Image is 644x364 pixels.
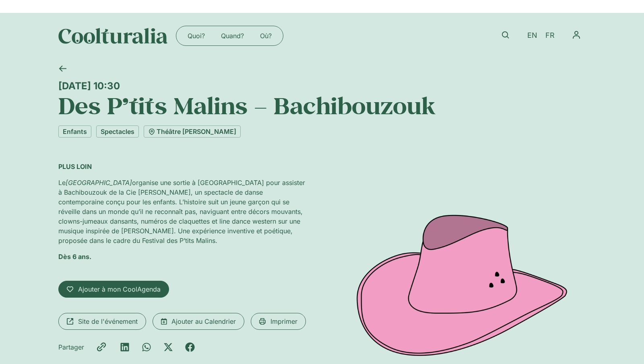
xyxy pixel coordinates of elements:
[251,313,306,330] a: Imprimer
[96,125,139,138] a: Spectacles
[180,29,213,42] a: Quoi?
[171,317,236,326] span: Ajouter au Calendrier
[58,313,146,330] a: Site de l'événement
[252,29,280,42] a: Où?
[58,125,91,138] a: Enfants
[567,26,586,44] nav: Menu
[58,162,92,171] strong: PLUS LOIN
[153,313,244,330] a: Ajouter au Calendrier
[78,284,161,294] span: Ajouter à mon CoolAgenda
[58,178,306,245] p: Le organise une sortie à [GEOGRAPHIC_DATA] pour assister à Bachibouzouk de la Cie [PERSON_NAME], ...
[270,317,297,326] span: Imprimer
[58,80,586,92] div: [DATE] 10:30
[58,253,91,261] strong: Dès 6 ans.
[523,30,541,41] a: EN
[58,92,586,119] h1: Des P’tits Malins – Bachibouzouk
[213,29,252,42] a: Quand?
[78,317,138,326] span: Site de l'événement
[142,342,151,352] div: Partager sur whatsapp
[567,26,586,44] button: Permuter le menu
[144,125,241,138] a: Théâtre [PERSON_NAME]
[541,30,559,41] a: FR
[58,342,84,352] div: Partager
[163,342,173,352] div: Partager sur x-twitter
[120,342,130,352] div: Partager sur linkedin
[527,31,537,40] span: EN
[180,29,280,42] nav: Menu
[66,179,132,187] em: [GEOGRAPHIC_DATA]
[545,31,555,40] span: FR
[58,281,169,298] a: Ajouter à mon CoolAgenda
[185,342,195,352] div: Partager sur facebook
